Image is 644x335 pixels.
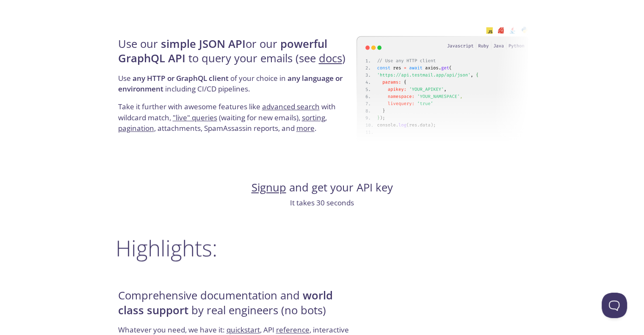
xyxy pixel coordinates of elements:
[302,113,325,122] a: sorting
[296,123,315,133] a: more
[602,293,627,318] iframe: Help Scout Beacon - Open
[118,288,333,317] strong: world class support
[116,197,529,208] p: It takes 30 seconds
[357,17,529,151] img: api
[118,36,327,66] strong: powerful GraphQL API
[319,51,342,66] a: docs
[262,102,320,111] a: advanced search
[161,36,246,51] strong: simple JSON API
[118,73,343,94] strong: any language or environment
[173,113,217,122] a: "live" queries
[116,180,529,195] h4: and get your API key
[118,101,354,134] p: Take it further with awesome features like with wildcard match, (waiting for new emails), , , att...
[252,180,286,195] a: Signup
[227,325,260,335] a: quickstart
[118,288,354,324] h4: Comprehensive documentation and by real engineers (no bots)
[116,235,529,260] h2: Highlights:
[118,73,354,101] p: Use of your choice in including CI/CD pipelines.
[118,37,354,73] h4: Use our or our to query your emails (see )
[118,123,154,133] a: pagination
[276,325,310,335] a: reference
[133,73,229,83] strong: any HTTP or GraphQL client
